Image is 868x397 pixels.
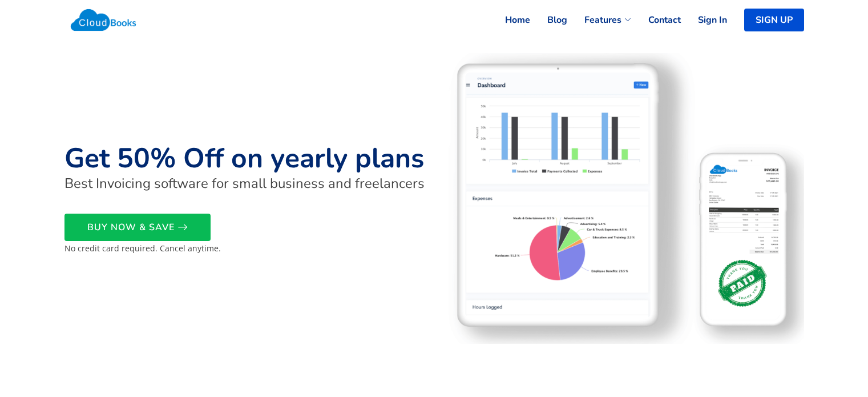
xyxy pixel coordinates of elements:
h4: Best Invoicing software for small business and freelancers [64,175,427,192]
a: Home [488,7,530,33]
a: Features [567,7,631,33]
span: Features [584,13,621,27]
a: BUY NOW & SAVE [64,214,211,241]
img: Cloudbooks Logo [64,3,143,37]
small: No credit card required. Cancel anytime. [64,243,221,254]
a: Sign In [681,7,727,33]
img: Create Professional Looking Estimates Effortlessly [441,53,804,344]
a: Contact [631,7,681,33]
a: SIGN UP [744,9,804,31]
a: Blog [530,7,567,33]
h1: Get 50% Off on yearly plans [64,142,427,175]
